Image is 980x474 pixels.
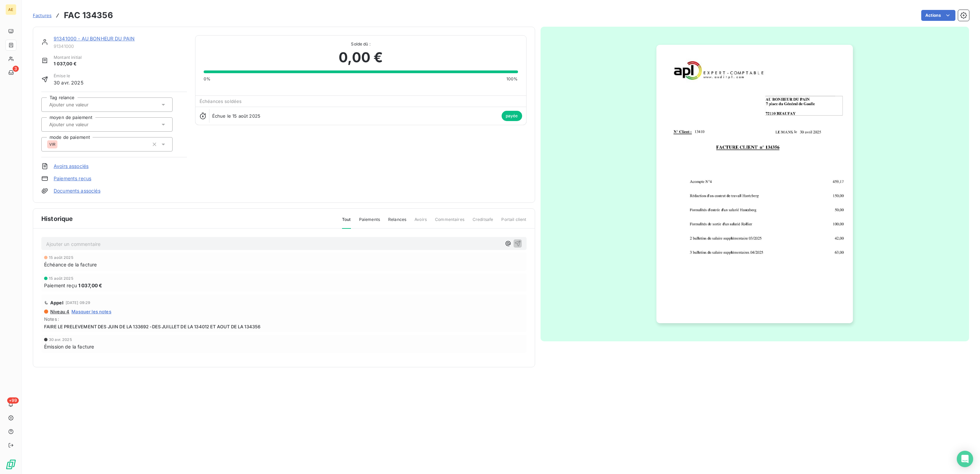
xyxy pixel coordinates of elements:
span: Niveau 4 [50,309,69,314]
span: 15 août 2025 [49,276,73,280]
span: Échue le 15 août 2025 [212,113,260,119]
span: +99 [7,397,19,404]
span: Factures [33,13,52,18]
input: Ajouter une valeur [49,102,117,108]
span: 1 037,00 € [54,61,82,67]
span: FAIRE LE PRELEVEMENT DES JUIN DE LA 133692 -DES JUILLET DE LA 134012 ET AOUT DE LA 134356 [44,324,524,329]
h3: FAC 134356 [64,9,113,22]
span: Échéances soldées [200,98,242,104]
span: 1 037,00 € [78,282,103,289]
span: Solde dû : [204,41,518,47]
span: Émise le [54,73,83,79]
span: 0,00 € [339,47,383,68]
span: 30 avr. 2025 [54,79,83,86]
span: 91341000 [54,43,187,49]
a: Factures [33,12,52,19]
a: Avoirs associés [54,163,89,170]
span: Historique [41,214,73,223]
span: 0% [204,76,210,82]
span: Creditsafe [473,216,493,228]
span: [DATE] 09:29 [66,301,91,305]
span: Échéance de la facture [44,261,97,268]
button: Actions [921,10,955,21]
img: invoice_thumbnail [656,45,853,323]
span: Paiement reçu [44,282,77,289]
span: Commentaires [435,216,464,228]
span: Montant initial [54,54,82,61]
span: Notes : [44,316,524,322]
span: Relances [388,216,406,228]
span: 3 [13,66,19,72]
a: Paiements reçus [54,175,91,182]
div: AE [5,4,16,15]
input: Ajouter une valeur [49,121,117,128]
span: 100% [506,76,518,82]
span: Avoirs [414,216,427,228]
span: Appel [50,300,64,305]
a: Documents associés [54,187,100,194]
img: Logo LeanPay [5,459,16,470]
span: Paiements [359,216,380,228]
span: Tout [342,216,351,229]
span: 30 avr. 2025 [49,338,72,342]
span: VIR [49,142,55,146]
span: Émission de la facture [44,343,94,350]
a: 91341000 - AU BONHEUR DU PAIN [54,36,135,41]
span: Portail client [501,216,526,228]
span: Masquer les notes [71,309,111,314]
span: 15 août 2025 [49,255,73,260]
span: payée [502,111,522,121]
div: Open Intercom Messenger [957,451,973,467]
